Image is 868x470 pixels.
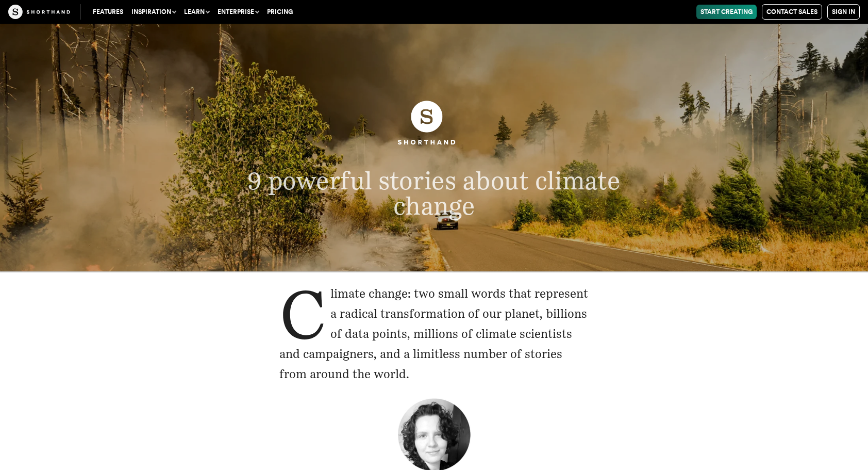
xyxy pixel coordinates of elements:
a: Pricing [263,5,297,19]
a: Start Creating [696,5,757,19]
button: Enterprise [213,5,263,19]
button: Inspiration [127,5,180,19]
a: Contact Sales [762,4,822,20]
button: Learn [180,5,213,19]
a: Sign in [827,4,860,20]
img: The Craft [8,5,70,19]
a: Features [89,5,127,19]
p: Climate change: two small words that represent a radical transformation of our planet, billions o... [279,284,589,384]
span: 9 powerful stories about climate change [248,166,620,220]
